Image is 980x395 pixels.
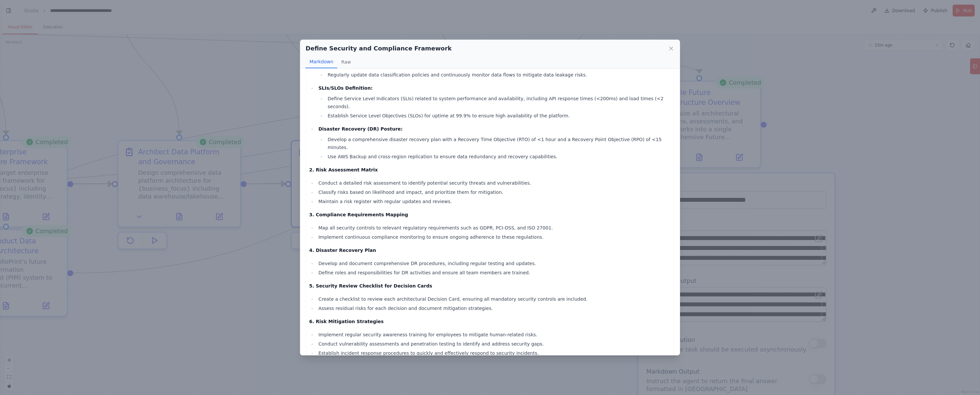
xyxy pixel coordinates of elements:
[318,85,373,91] strong: SLIs/SLOs Definition:
[316,295,671,303] li: Create a checklist to review each architectural Decision Card, ensuring all mandatory security co...
[318,126,403,132] strong: Disaster Recovery (DR) Posture:
[316,259,671,267] li: Develop and document comprehensive DR procedures, including regular testing and updates.
[316,340,671,348] li: Conduct vulnerability assessments and penetration testing to identify and address security gaps.
[316,349,671,357] li: Establish incident response procedures to quickly and effectively respond to security incidents.
[316,179,671,187] li: Conduct a detailed risk assessment to identify potential security threats and vulnerabilities.
[326,153,671,161] li: Use AWS Backup and cross-region replication to ensure data redundancy and recovery capabilities.
[316,269,671,277] li: Define roles and responsibilities for DR activities and ensure all team members are trained.
[316,304,671,312] li: Assess residual risks for each decision and document mitigation strategies.
[316,331,671,339] li: Implement regular security awareness training for employees to mitigate human-related risks.
[309,248,376,253] strong: 4. Disaster Recovery Plan
[309,167,378,172] strong: 2. Risk Assessment Matrix
[316,188,671,196] li: Classify risks based on likelihood and impact, and prioritize them for mitigation.
[316,233,671,241] li: Implement continuous compliance monitoring to ensure ongoing adherence to these regulations.
[306,44,452,53] h2: Define Security and Compliance Framework
[309,212,408,217] strong: 3. Compliance Requirements Mapping
[326,112,671,120] li: Establish Service Level Objectives (SLOs) for uptime at 99.9% to ensure high availability of the ...
[326,95,671,110] li: Define Service Level Indicators (SLIs) related to system performance and availability, including ...
[316,224,671,232] li: Map all security controls to relevant regulatory requirements such as GDPR, PCI-DSS, and ISO 27001.
[309,283,432,289] strong: 5. Security Review Checklist for Decision Cards
[306,56,337,68] button: Markdown
[316,197,671,205] li: Maintain a risk register with regular updates and reviews.
[326,71,671,79] li: Regularly update data classification policies and continuously monitor data flows to mitigate dat...
[337,56,355,68] button: Raw
[309,319,384,324] strong: 6. Risk Mitigation Strategies
[326,136,671,151] li: Develop a comprehensive disaster recovery plan with a Recovery Time Objective (RTO) of <1 hour an...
